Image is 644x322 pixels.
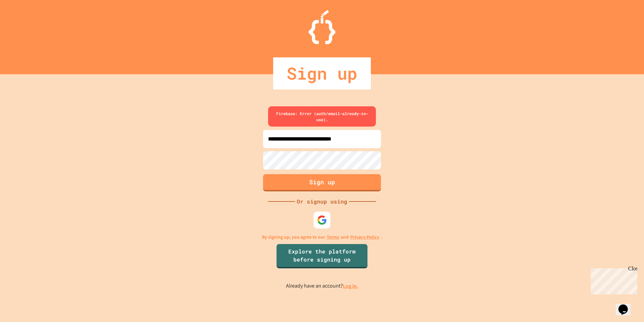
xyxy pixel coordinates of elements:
[268,106,376,127] div: Firebase: Error (auth/email-already-in-use).
[295,197,349,206] div: Or signup using
[263,174,381,191] button: Sign up
[350,234,379,241] a: Privacy Policy
[262,234,382,241] p: By signing up, you agree to our and .
[277,244,367,268] a: Explore the platform before signing up
[588,266,637,294] iframe: chat widget
[327,234,339,241] a: Terms
[3,3,46,43] div: Chat with us now!Close
[343,283,358,290] a: Log in.
[273,57,371,89] div: Sign up
[317,215,327,225] img: google-icon.svg
[286,282,358,290] p: Already have an account?
[616,295,637,315] iframe: chat widget
[309,10,335,44] img: Logo.svg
